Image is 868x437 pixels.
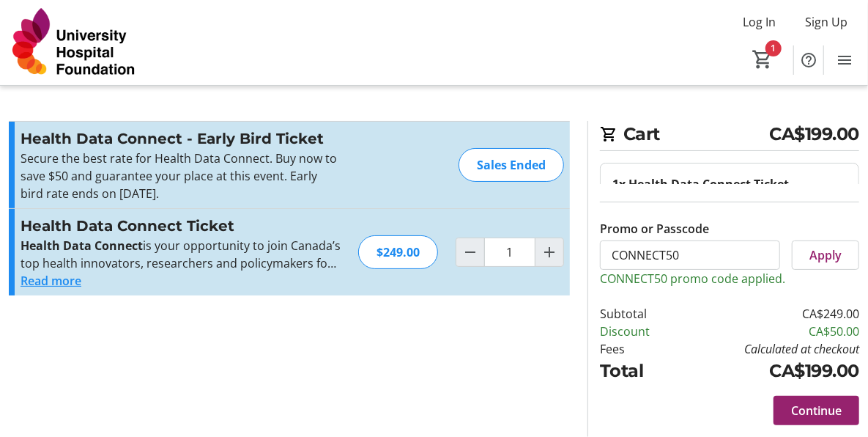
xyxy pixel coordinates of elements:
[678,340,859,358] td: Calculated at checkout
[21,150,341,202] p: Secure the best rate for Health Data Connect. Buy now to save $50 and guarantee your place at thi...
[743,13,776,31] span: Log In
[678,305,859,323] td: CA$249.00
[9,6,139,79] img: University Hospital Foundation's Logo
[793,10,859,34] button: Sign Up
[770,121,860,147] span: CA$199.00
[805,13,847,31] span: Sign Up
[830,45,859,75] button: Menu
[794,45,823,75] button: Help
[678,358,859,384] td: CA$199.00
[600,220,709,238] label: Promo or Passcode
[678,323,859,340] td: CA$50.00
[21,237,341,272] p: is your opportunity to join Canada’s top health innovators, researchers and policymakers for a fu...
[21,238,143,254] strong: Health Data Connect
[791,402,842,419] span: Continue
[749,46,776,73] button: Cart
[459,148,564,182] div: Sales Ended
[600,240,780,270] input: Enter promo or passcode
[21,128,341,150] h3: Health Data Connect - Early Bird Ticket
[774,396,859,425] button: Continue
[792,240,859,270] button: Apply
[535,238,563,266] button: Increment by one
[600,323,678,340] td: Discount
[484,238,535,267] input: Health Data Connect Ticket Quantity
[809,246,842,264] span: Apply
[600,121,859,151] h2: Cart
[612,175,847,193] div: 1x Health Data Connect Ticket
[21,215,341,237] h3: Health Data Connect Ticket
[731,10,787,34] button: Log In
[600,305,678,323] td: Subtotal
[600,270,859,287] p: CONNECT50 promo code applied.
[21,272,81,290] button: Read more
[358,235,438,269] div: $249.00
[600,358,678,384] td: Total
[456,238,484,266] button: Decrement by one
[600,340,678,358] td: Fees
